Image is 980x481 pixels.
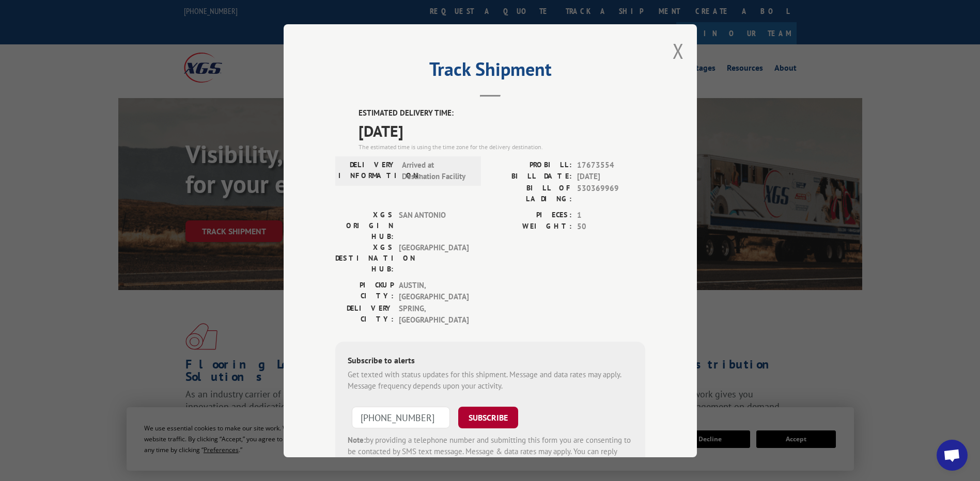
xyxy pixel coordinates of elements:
[490,159,572,171] label: PROBILL:
[490,221,572,233] label: WEIGHT:
[399,209,469,242] span: SAN ANTONIO
[937,440,968,471] div: Open chat
[359,142,645,151] div: The estimated time is using the time zone for the delivery destination.
[458,406,518,428] button: SUBSCRIBE
[399,279,469,302] span: AUSTIN , [GEOGRAPHIC_DATA]
[359,107,645,119] label: ESTIMATED DELIVERY TIME:
[348,434,633,469] div: by providing a telephone number and submitting this form you are consenting to be contacted by SM...
[490,171,572,183] label: BILL DATE:
[577,221,645,233] span: 50
[348,354,633,368] div: Subscribe to alerts
[352,406,450,428] input: Phone Number
[399,242,469,274] span: [GEOGRAPHIC_DATA]
[490,182,572,204] label: BILL OF LADING:
[335,209,394,242] label: XGS ORIGIN HUB:
[359,119,645,142] span: [DATE]
[577,159,645,171] span: 17673554
[335,279,394,302] label: PICKUP CITY:
[490,209,572,221] label: PIECES:
[577,182,645,204] span: 530369969
[335,242,394,274] label: XGS DESTINATION HUB:
[402,159,472,182] span: Arrived at Destination Facility
[577,209,645,221] span: 1
[338,159,397,182] label: DELIVERY INFORMATION:
[335,62,645,82] h2: Track Shipment
[348,435,366,444] strong: Note:
[335,302,394,326] label: DELIVERY CITY:
[577,171,645,183] span: [DATE]
[348,368,633,392] div: Get texted with status updates for this shipment. Message and data rates may apply. Message frequ...
[673,37,684,65] button: Close modal
[399,302,469,326] span: SPRING , [GEOGRAPHIC_DATA]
